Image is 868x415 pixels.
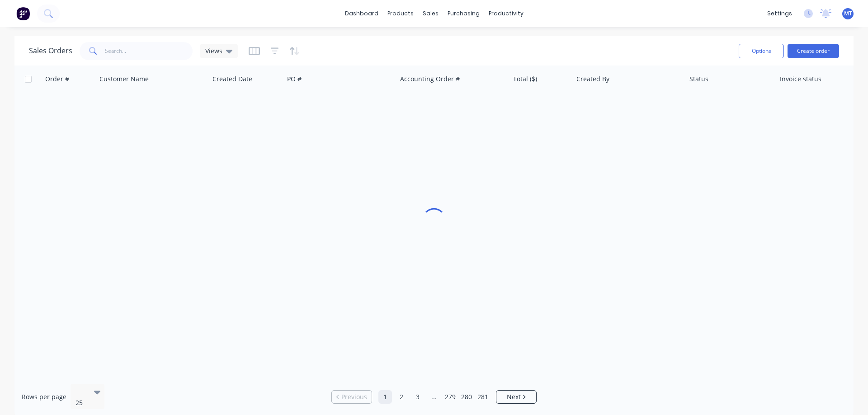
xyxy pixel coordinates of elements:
div: Status [689,75,708,84]
div: products [383,7,418,20]
input: Search... [105,42,193,60]
div: productivity [484,7,528,20]
div: sales [418,7,443,20]
div: Created Date [212,75,252,84]
h1: Sales Orders [29,47,72,55]
a: Page 3 [411,390,425,404]
span: MT [844,9,852,18]
div: Customer Name [99,75,149,84]
a: Page 2 [395,390,408,404]
div: settings [763,7,797,20]
a: dashboard [340,7,383,20]
span: Rows per page [22,392,66,401]
div: Created By [576,75,609,84]
span: Views [205,46,222,56]
div: Total ($) [513,75,537,84]
div: purchasing [443,7,484,20]
div: PO # [287,75,302,84]
a: Page 280 [460,390,473,404]
a: Page 1 is your current page [378,390,392,404]
a: Previous page [332,392,372,401]
div: Accounting Order # [400,75,460,84]
div: 25 [75,398,86,407]
button: Create order [788,44,839,58]
span: Previous [341,392,367,401]
ul: Pagination [328,390,540,404]
a: Next page [496,392,536,401]
a: Page 281 [476,390,490,404]
a: Jump forward [427,390,441,404]
img: Factory [16,7,30,20]
span: Next [507,392,521,401]
div: Invoice status [780,75,821,84]
a: Page 279 [443,390,457,404]
div: Order # [45,75,69,84]
button: Options [739,44,784,58]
